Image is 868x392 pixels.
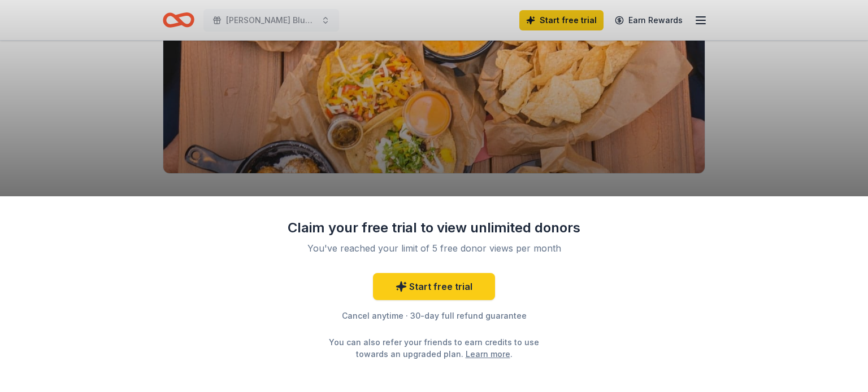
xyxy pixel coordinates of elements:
div: Cancel anytime · 30-day full refund guarantee [287,309,581,323]
a: Learn more [466,348,510,360]
div: You can also refer your friends to earn credits to use towards an upgraded plan. . [319,336,549,360]
a: Start free trial [373,273,495,300]
div: You've reached your limit of 5 free donor views per month [301,241,567,255]
div: Claim your free trial to view unlimited donors [287,219,581,237]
